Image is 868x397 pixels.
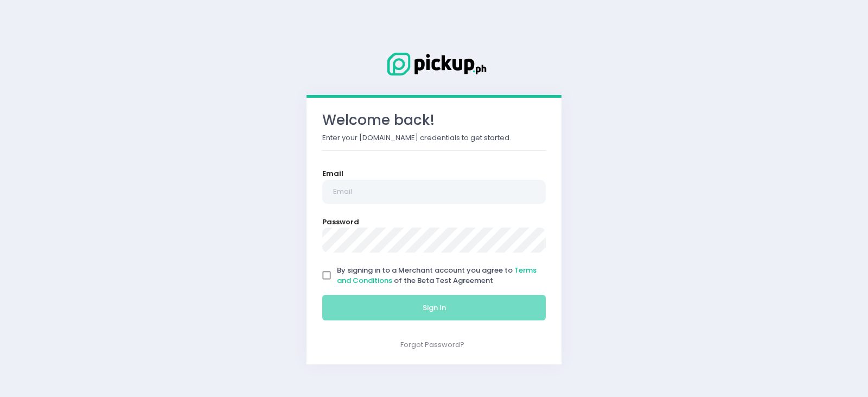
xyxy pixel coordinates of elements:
input: Email [322,180,546,205]
a: Forgot Password? [400,339,464,350]
span: Sign In [423,303,446,313]
button: Sign In [322,295,546,321]
img: Logo [380,51,488,78]
h3: Welcome back! [322,112,546,129]
label: Email [322,168,343,179]
p: Enter your [DOMAIN_NAME] credentials to get started. [322,133,546,143]
a: Terms and Conditions [337,265,537,286]
label: Password [322,217,359,228]
span: By signing in to a Merchant account you agree to of the Beta Test Agreement [337,265,537,286]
